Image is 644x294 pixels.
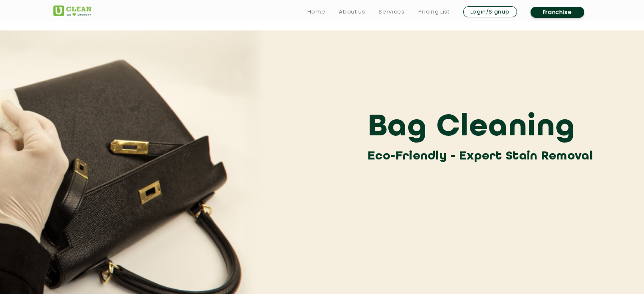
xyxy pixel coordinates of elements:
[379,7,404,17] a: Services
[307,7,326,17] a: Home
[368,147,597,166] h3: Eco-Friendly - Expert Stain Removal
[531,7,584,18] a: Franchise
[339,7,365,17] a: About us
[53,5,91,16] img: UClean Laundry and Dry Cleaning
[418,7,450,17] a: Pricing List
[368,109,597,147] h3: Bag Cleaning
[463,6,517,17] a: Login/Signup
